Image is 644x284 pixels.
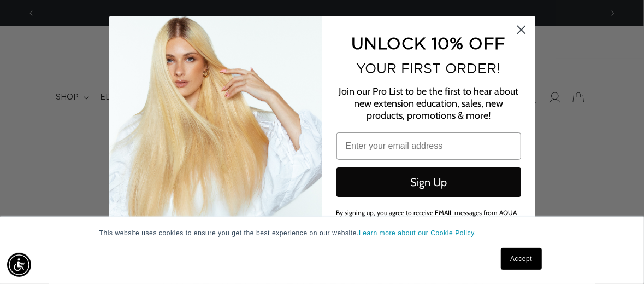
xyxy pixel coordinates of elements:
[512,20,531,39] button: Close dialog
[501,248,541,270] a: Accept
[7,253,31,277] div: Accessibility Menu
[99,228,545,238] p: This website uses cookies to ensure you get the best experience on our website.
[336,208,517,252] span: By signing up, you agree to receive EMAIL messages from AQUA Hair Extensions related to marketing...
[589,231,644,284] iframe: Chat Widget
[339,85,518,121] span: Join our Pro List to be the first to hear about new extension education, sales, new products, pro...
[336,167,521,197] button: Sign Up
[109,16,322,268] img: daab8b0d-f573-4e8c-a4d0-05ad8d765127.png
[351,34,506,52] span: UNLOCK 10% OFF
[357,61,501,76] span: YOUR FIRST ORDER!
[359,229,476,237] a: Learn more about our Cookie Policy.
[336,132,521,160] input: Enter your email address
